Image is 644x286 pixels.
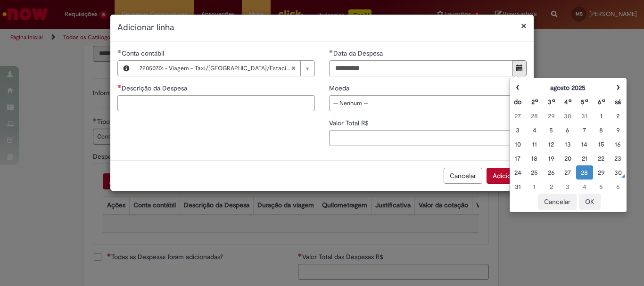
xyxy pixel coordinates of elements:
span: -- Nenhum -- [333,96,507,111]
div: 02 August 2025 Saturday [612,111,624,121]
span: Moeda [329,84,351,92]
span: Valor Total R$ [329,119,371,127]
th: Sábado [610,95,626,109]
div: 29 July 2025 Tuesday [545,111,557,121]
div: 26 August 2025 Tuesday [545,168,557,177]
div: 13 August 2025 Wednesday [562,139,574,149]
th: Sexta-feira [593,95,610,109]
button: Fechar modal [521,21,527,31]
div: 22 August 2025 Friday [595,154,607,163]
th: agosto 2025. Alternar mês [526,81,610,95]
th: Quarta-feira [560,95,576,109]
div: 31 July 2025 Thursday [578,111,590,121]
th: Quinta-feira [576,95,593,109]
th: Terça-feira [543,95,559,109]
div: Escolher data [509,78,627,212]
button: Cancelar [538,194,577,210]
span: 72050701 - Viagem – Taxi/[GEOGRAPHIC_DATA]/Estacionamento/[GEOGRAPHIC_DATA] [140,61,291,76]
div: 30 July 2025 Wednesday [562,111,574,121]
input: Data da Despesa 28 August 2025 Thursday [329,60,512,76]
button: OK [579,194,601,210]
div: 14 August 2025 Thursday [578,139,590,149]
button: Mostrar calendário para Data da Despesa [512,60,527,76]
h2: Adicionar linha [117,22,527,34]
div: 07 August 2025 Thursday [578,125,590,135]
button: Conta contábil, Visualizar este registro 72050701 - Viagem – Taxi/Pedágio/Estacionamento/Zona Azul [118,61,135,76]
span: Necessários [117,84,122,88]
div: 19 August 2025 Tuesday [545,154,557,163]
div: 28 July 2025 Monday [528,111,540,121]
div: 25 August 2025 Monday [528,168,540,177]
th: Segunda-feira [526,95,543,109]
div: 04 September 2025 Thursday [578,182,590,191]
input: Valor Total R$ [329,130,527,146]
div: 29 August 2025 Friday [595,168,607,177]
div: 21 August 2025 Thursday [578,154,590,163]
span: Descrição da Despesa [122,84,189,92]
div: 23 August 2025 Saturday [612,154,624,163]
a: 72050701 - Viagem – Taxi/[GEOGRAPHIC_DATA]/Estacionamento/[GEOGRAPHIC_DATA]Limpar campo Conta con... [135,61,314,76]
div: 05 August 2025 Tuesday [545,125,557,135]
div: 01 September 2025 Monday [528,182,540,191]
button: Adicionar [487,168,527,184]
div: 02 September 2025 Tuesday [545,182,557,191]
span: Obrigatório Preenchido [329,49,333,53]
abbr: Limpar campo Conta contábil [286,61,300,76]
span: Necessários - Conta contábil [122,49,166,57]
div: 09 August 2025 Saturday [612,125,624,135]
div: 08 August 2025 Friday [595,125,607,135]
div: 16 August 2025 Saturday [612,139,624,149]
div: 06 September 2025 Saturday [612,182,624,191]
span: Obrigatório Preenchido [117,49,122,53]
div: 03 August 2025 Sunday [512,125,524,135]
input: Descrição da Despesa [117,95,315,111]
div: 30 August 2025 Saturday [612,168,624,177]
div: 11 August 2025 Monday [528,139,540,149]
div: 03 September 2025 Wednesday [562,182,574,191]
div: 27 August 2025 Wednesday [562,168,574,177]
div: 17 August 2025 Sunday [512,154,524,163]
div: 20 August 2025 Wednesday [562,154,574,163]
th: Mês anterior [510,81,526,95]
button: Cancelar [444,168,482,184]
div: 31 August 2025 Sunday [512,182,524,191]
th: Próximo mês [610,81,626,95]
div: 01 August 2025 Friday [595,111,607,121]
div: 04 August 2025 Monday [528,125,540,135]
div: 27 July 2025 Sunday [512,111,524,121]
div: 12 August 2025 Tuesday [545,139,557,149]
div: 18 August 2025 Monday [528,154,540,163]
div: 28 August 2025 Thursday [578,168,590,177]
div: 24 August 2025 Sunday [512,168,524,177]
div: 15 August 2025 Friday [595,139,607,149]
div: 10 August 2025 Sunday [512,139,524,149]
div: 05 September 2025 Friday [595,182,607,191]
th: Domingo [510,95,526,109]
span: Data da Despesa [333,49,385,57]
div: 06 August 2025 Wednesday [562,125,574,135]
